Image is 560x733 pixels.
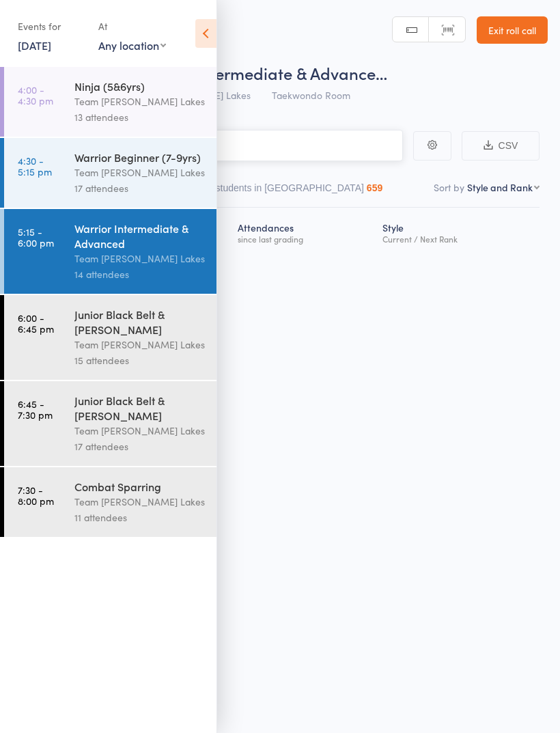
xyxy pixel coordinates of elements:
[4,381,216,466] a: 6:45 -7:30 pmJunior Black Belt & [PERSON_NAME]Team [PERSON_NAME] Lakes17 attendees
[74,510,205,525] div: 11 attendees
[74,251,205,266] div: Team [PERSON_NAME] Lakes
[74,337,205,352] div: Team [PERSON_NAME] Lakes
[18,484,54,506] time: 7:30 - 8:00 pm
[189,176,383,207] button: Other students in [GEOGRAPHIC_DATA]659
[74,79,205,94] div: Ninja (5&6yrs)
[74,439,205,454] div: 17 attendees
[98,15,166,38] div: At
[272,88,350,102] span: Taekwondo Room
[467,180,533,194] div: Style and Rank
[74,221,205,251] div: Warrior Intermediate & Advanced
[367,182,382,193] div: 659
[18,226,54,248] time: 5:15 - 6:00 pm
[74,266,205,282] div: 14 attendees
[18,15,85,38] div: Events for
[4,209,216,294] a: 5:15 -6:00 pmWarrior Intermediate & AdvancedTeam [PERSON_NAME] Lakes14 attendees
[74,307,205,337] div: Junior Black Belt & [PERSON_NAME]
[18,38,51,53] a: [DATE]
[4,138,216,208] a: 4:30 -5:15 pmWarrior Beginner (7-9yrs)Team [PERSON_NAME] Lakes17 attendees
[18,84,53,106] time: 4:00 - 4:30 pm
[377,214,540,250] div: Style
[74,150,205,165] div: Warrior Beginner (7-9yrs)
[18,398,53,420] time: 6:45 - 7:30 pm
[74,423,205,439] div: Team [PERSON_NAME] Lakes
[74,494,205,510] div: Team [PERSON_NAME] Lakes
[382,234,534,243] div: Current / Next Rank
[4,67,216,137] a: 4:00 -4:30 pmNinja (5&6yrs)Team [PERSON_NAME] Lakes13 attendees
[18,155,52,177] time: 4:30 - 5:15 pm
[4,467,216,537] a: 7:30 -8:00 pmCombat SparringTeam [PERSON_NAME] Lakes11 attendees
[238,234,372,243] div: since last grading
[74,352,205,368] div: 15 attendees
[434,180,464,194] label: Sort by
[74,479,205,494] div: Combat Sparring
[98,38,166,53] div: Any location
[74,393,205,423] div: Junior Black Belt & [PERSON_NAME]
[477,16,548,44] a: Exit roll call
[74,165,205,180] div: Team [PERSON_NAME] Lakes
[232,214,377,250] div: Atten­dances
[462,131,540,161] button: CSV
[74,180,205,196] div: 17 attendees
[18,312,54,334] time: 6:00 - 6:45 pm
[74,109,205,125] div: 13 attendees
[74,94,205,109] div: Team [PERSON_NAME] Lakes
[4,295,216,380] a: 6:00 -6:45 pmJunior Black Belt & [PERSON_NAME]Team [PERSON_NAME] Lakes15 attendees
[135,61,387,84] span: Warrior Intermediate & Advance…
